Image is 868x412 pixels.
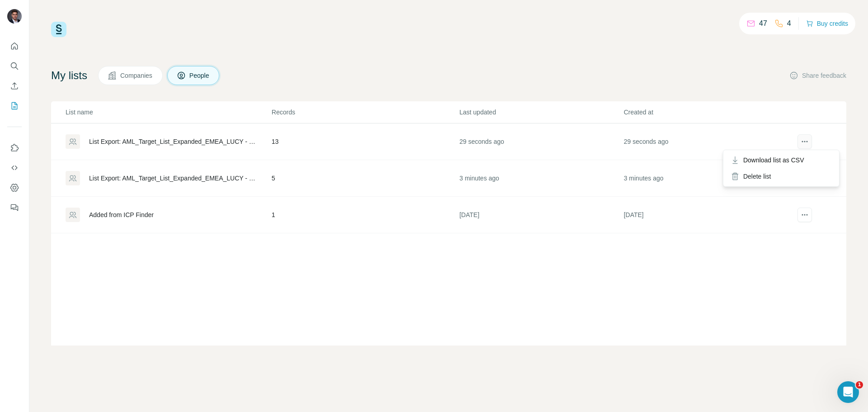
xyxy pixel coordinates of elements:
[89,174,256,183] div: List Export: AML_Target_List_Expanded_EMEA_LUCY - [DATE] 08:03
[7,9,22,24] img: Avatar
[7,140,22,156] button: Use Surfe on LinkedIn
[743,156,804,165] span: Download list as CSV
[459,123,623,160] td: 29 seconds ago
[459,108,623,117] p: Last updated
[272,108,458,117] p: Records
[271,160,459,197] td: 5
[7,38,22,54] button: Quick start
[89,210,154,219] div: Added from ICP Finder
[7,199,22,216] button: Feedback
[51,68,87,83] h4: My lists
[66,108,271,117] p: List name
[89,137,256,146] div: List Export: AML_Target_List_Expanded_EMEA_LUCY - [DATE] 08:06
[623,160,788,197] td: 3 minutes ago
[837,381,859,403] iframe: Intercom live chat
[459,160,623,197] td: 3 minutes ago
[725,168,837,185] div: Delete list
[271,123,459,160] td: 13
[759,18,767,29] p: 47
[623,123,788,160] td: 29 seconds ago
[271,197,459,233] td: 1
[7,78,22,94] button: Enrich CSV
[797,208,812,222] button: actions
[7,98,22,114] button: My lists
[7,58,22,74] button: Search
[856,381,863,388] span: 1
[459,197,623,233] td: [DATE]
[623,197,788,233] td: [DATE]
[189,71,210,80] span: People
[806,17,848,30] button: Buy credits
[51,22,66,37] img: Surfe Logo
[797,134,812,149] button: actions
[789,71,846,80] button: Share feedback
[120,71,153,80] span: Companies
[787,18,791,29] p: 4
[624,108,787,117] p: Created at
[7,180,22,196] button: Dashboard
[7,160,22,176] button: Use Surfe API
